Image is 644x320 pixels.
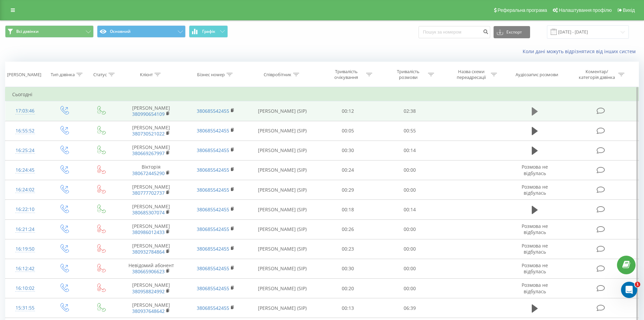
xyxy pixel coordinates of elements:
[522,223,548,235] span: Розмова не відбулась
[12,104,38,118] div: 17:03:46
[379,239,441,259] td: 00:00
[248,219,317,239] td: [PERSON_NAME] (SIP)
[12,183,38,196] div: 16:24:02
[93,72,107,78] div: Статус
[390,69,426,80] div: Тривалість розмови
[197,206,229,213] a: 380685542455
[379,298,441,318] td: 06:39
[51,72,75,78] div: Тип дзвінка
[635,282,640,287] span: 1
[522,282,548,294] span: Розмова не відбулась
[317,259,379,278] td: 00:30
[264,72,291,78] div: Співробітник
[248,239,317,259] td: [PERSON_NAME] (SIP)
[132,170,165,176] a: 380672445290
[12,124,38,137] div: 16:55:52
[12,301,38,315] div: 15:31:55
[577,69,617,80] div: Коментар/категорія дзвінка
[12,203,38,216] div: 16:22:10
[197,246,229,252] a: 380685542455
[317,141,379,160] td: 00:30
[12,164,38,177] div: 16:24:45
[132,209,165,216] a: 380685307074
[248,121,317,141] td: [PERSON_NAME] (SIP)
[197,226,229,232] a: 380685542455
[197,265,229,272] a: 380685542455
[12,282,38,295] div: 16:10:02
[379,101,441,121] td: 02:38
[494,26,530,38] button: Експорт
[132,111,165,117] a: 380990654109
[12,144,38,157] div: 16:25:24
[522,242,548,255] span: Розмова не відбулась
[248,298,317,318] td: [PERSON_NAME] (SIP)
[132,150,165,156] a: 380669267997
[132,190,165,196] a: 380777702737
[12,223,38,236] div: 16:21:24
[119,121,183,141] td: [PERSON_NAME]
[523,48,639,55] a: Коли дані можуть відрізнятися вiд інших систем
[140,72,153,78] div: Клієнт
[379,180,441,200] td: 00:00
[97,25,186,38] button: Основний
[453,69,489,80] div: Назва схеми переадресації
[12,242,38,256] div: 16:19:50
[522,184,548,196] span: Розмова не відбулась
[419,26,490,38] input: Пошук за номером
[317,298,379,318] td: 00:13
[132,130,165,137] a: 380730521022
[197,147,229,153] a: 380685542455
[16,29,39,34] span: Всі дзвінки
[559,7,612,13] span: Налаштування профілю
[132,308,165,314] a: 380937648642
[379,279,441,298] td: 00:00
[132,249,165,255] a: 380932784864
[248,160,317,180] td: [PERSON_NAME] (SIP)
[5,25,94,38] button: Всі дзвінки
[119,259,183,278] td: Невідомий абонент
[197,167,229,173] a: 380685542455
[7,72,41,78] div: [PERSON_NAME]
[317,200,379,219] td: 00:18
[248,101,317,121] td: [PERSON_NAME] (SIP)
[132,268,165,275] a: 380665906623
[248,279,317,298] td: [PERSON_NAME] (SIP)
[379,259,441,278] td: 00:00
[202,29,215,34] span: Графік
[522,164,548,176] span: Розмова не відбулась
[248,200,317,219] td: [PERSON_NAME] (SIP)
[119,200,183,219] td: [PERSON_NAME]
[248,259,317,278] td: [PERSON_NAME] (SIP)
[197,285,229,292] a: 380685542455
[189,25,228,38] button: Графік
[119,298,183,318] td: [PERSON_NAME]
[119,279,183,298] td: [PERSON_NAME]
[623,7,635,13] span: Вихід
[119,180,183,200] td: [PERSON_NAME]
[248,180,317,200] td: [PERSON_NAME] (SIP)
[317,121,379,141] td: 00:05
[317,160,379,180] td: 00:24
[317,101,379,121] td: 00:12
[197,305,229,311] a: 380685542455
[516,72,558,78] div: Аудіозапис розмови
[119,160,183,180] td: Вікторія
[119,101,183,121] td: [PERSON_NAME]
[317,239,379,259] td: 00:23
[132,229,165,235] a: 380986012433
[328,69,364,80] div: Тривалість очікування
[379,160,441,180] td: 00:00
[379,200,441,219] td: 00:14
[12,262,38,275] div: 16:12:42
[132,288,165,295] a: 380958824992
[317,219,379,239] td: 00:26
[248,141,317,160] td: [PERSON_NAME] (SIP)
[119,219,183,239] td: [PERSON_NAME]
[317,180,379,200] td: 00:29
[621,282,637,298] iframe: Intercom live chat
[379,141,441,160] td: 00:14
[119,239,183,259] td: [PERSON_NAME]
[379,121,441,141] td: 00:55
[197,187,229,193] a: 380685542455
[317,279,379,298] td: 00:20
